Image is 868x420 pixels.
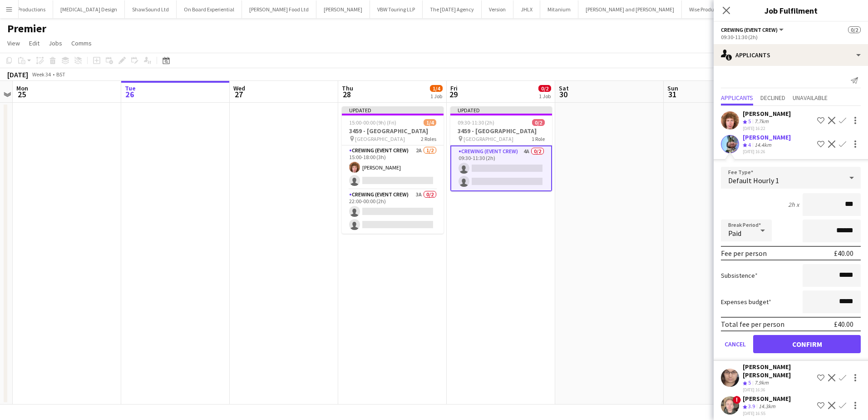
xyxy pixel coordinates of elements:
[538,85,551,92] span: 0/2
[834,249,853,258] div: £40.00
[450,127,552,135] h3: 3459 - [GEOGRAPHIC_DATA]
[748,403,755,410] span: 3.9
[728,229,741,238] span: Paid
[532,135,545,142] span: 1 Role
[748,379,751,386] span: 5
[45,37,66,49] a: Jobs
[539,93,551,100] div: 1 Job
[743,363,814,379] div: [PERSON_NAME] [PERSON_NAME]
[559,84,569,92] span: Sat
[743,387,814,393] div: [DATE] 16:36
[721,271,758,280] label: Subsistence
[7,39,20,47] span: View
[450,106,552,114] div: Updated
[721,298,771,306] label: Expenses budget
[848,26,861,33] span: 0/2
[342,84,353,92] span: Thu
[232,89,245,100] span: 27
[513,0,540,18] button: JHLX
[714,5,868,16] h3: Job Fulfilment
[450,106,552,191] app-job-card: Updated09:30-11:30 (2h)0/23459 - [GEOGRAPHIC_DATA] [GEOGRAPHIC_DATA]1 RoleCrewing (Event Crew)4A0...
[342,106,444,234] app-job-card: Updated15:00-00:00 (9h) (Fri)1/43459 - [GEOGRAPHIC_DATA] [GEOGRAPHIC_DATA]2 RolesCrewing (Event C...
[450,84,458,92] span: Fri
[834,320,853,329] div: £40.00
[49,39,62,47] span: Jobs
[16,84,28,92] span: Mon
[743,133,791,141] div: [PERSON_NAME]
[733,396,741,404] span: !
[125,0,177,18] button: ShawSound Ltd
[464,135,513,142] span: [GEOGRAPHIC_DATA]
[340,89,353,100] span: 28
[123,89,136,100] span: 26
[532,119,545,126] span: 0/2
[355,135,405,142] span: [GEOGRAPHIC_DATA]
[753,118,770,125] div: 7.7km
[15,89,28,100] span: 25
[68,37,95,49] a: Comms
[666,89,678,100] span: 31
[753,379,770,387] div: 7.9km
[423,0,482,18] button: The [DATE] Agency
[578,0,682,18] button: [PERSON_NAME] and [PERSON_NAME]
[482,0,513,18] button: Version
[757,403,777,410] div: 14.3km
[753,141,773,149] div: 14.4km
[793,95,828,101] span: Unavailable
[748,118,751,125] span: 5
[1,0,53,18] button: Box Productions
[342,145,444,190] app-card-role: Crewing (Event Crew)2A1/215:00-18:00 (3h)[PERSON_NAME]
[714,44,868,66] div: Applicants
[430,93,442,100] div: 1 Job
[7,22,46,35] h1: Premier
[53,0,125,18] button: [MEDICAL_DATA] Design
[721,95,753,101] span: Applicants
[71,39,92,47] span: Comms
[721,26,785,33] button: Crewing (Event Crew)
[721,249,767,258] div: Fee per person
[421,135,436,142] span: 2 Roles
[342,127,444,135] h3: 3459 - [GEOGRAPHIC_DATA]
[721,34,861,40] div: 09:30-11:30 (2h)
[233,84,245,92] span: Wed
[743,125,791,131] div: [DATE] 16:22
[458,119,494,126] span: 09:30-11:30 (2h)
[743,110,791,118] div: [PERSON_NAME]
[788,200,799,209] div: 2h x
[430,85,443,92] span: 1/4
[682,0,736,18] button: Wise Productions
[349,119,396,126] span: 15:00-00:00 (9h) (Fri)
[449,89,458,100] span: 29
[29,39,39,47] span: Edit
[316,0,370,18] button: [PERSON_NAME]
[748,141,751,148] span: 4
[56,71,65,78] div: BST
[177,0,242,18] button: On Board Experiential
[342,106,444,114] div: Updated
[753,335,861,353] button: Confirm
[743,410,791,416] div: [DATE] 16:55
[125,84,136,92] span: Tue
[30,71,53,78] span: Week 34
[370,0,423,18] button: VBW Touring LLP
[7,70,28,79] div: [DATE]
[760,95,785,101] span: Declined
[242,0,316,18] button: [PERSON_NAME] Food Ltd
[450,145,552,191] app-card-role: Crewing (Event Crew)4A0/209:30-11:30 (2h)
[424,119,436,126] span: 1/4
[540,0,578,18] button: Mitanium
[721,335,750,353] button: Cancel
[25,37,43,49] a: Edit
[743,395,791,403] div: [PERSON_NAME]
[721,26,778,33] span: Crewing (Event Crew)
[721,320,784,329] div: Total fee per person
[743,149,791,155] div: [DATE] 16:26
[342,190,444,234] app-card-role: Crewing (Event Crew)3A0/222:00-00:00 (2h)
[728,176,779,185] span: Default Hourly 1
[4,37,24,49] a: View
[667,84,678,92] span: Sun
[557,89,569,100] span: 30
